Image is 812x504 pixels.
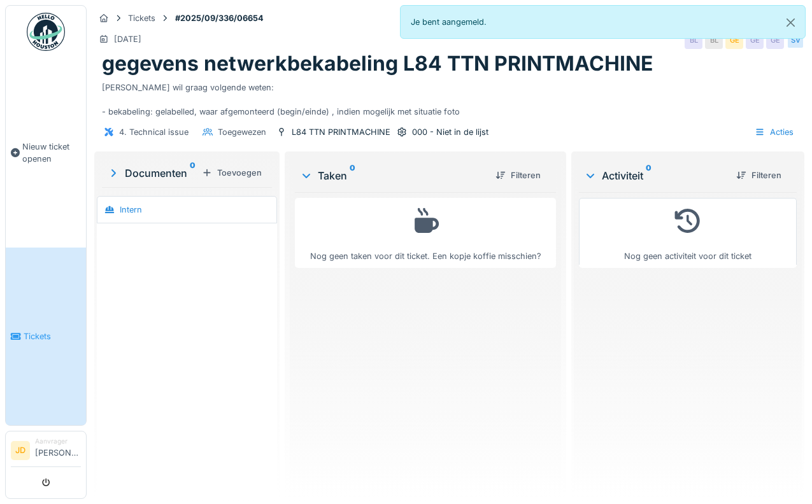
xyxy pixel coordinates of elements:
[400,5,806,39] div: Je bent aangemeld.
[685,31,702,49] div: BL
[102,52,653,76] h1: gegevens netwerkbekabeling L84 TTN PRINTMACHINE
[587,204,788,263] div: Nog geen activiteit voor dit ticket
[490,167,546,184] div: Filteren
[190,165,196,181] sup: 0
[22,141,81,165] span: Nieuw ticket openen
[218,126,266,138] div: Toegewezen
[35,437,81,464] li: [PERSON_NAME]
[776,6,805,39] button: Close
[350,168,355,183] sup: 0
[128,12,155,24] div: Tickets
[197,164,267,181] div: Toevoegen
[292,126,390,138] div: L84 TTN PRINTMACHINE
[6,248,86,425] a: Tickets
[705,31,723,49] div: BL
[787,31,804,49] div: SV
[746,31,764,49] div: GE
[6,58,86,248] a: Nieuw ticket openen
[35,437,81,446] div: Aanvrager
[24,330,81,342] span: Tickets
[170,12,269,24] strong: #2025/09/336/06654
[114,33,141,45] div: [DATE]
[107,165,197,181] div: Documenten
[584,168,726,183] div: Activiteit
[119,126,189,138] div: 4. Technical issue
[766,31,784,49] div: GE
[300,168,485,183] div: Taken
[303,204,547,263] div: Nog geen taken voor dit ticket. Een kopje koffie misschien?
[102,76,797,118] div: [PERSON_NAME] wil graag volgende weten: - bekabeling: gelabelled, waar afgemonteerd (begin/einde)...
[749,123,799,141] div: Acties
[11,441,30,460] li: JD
[11,437,81,467] a: JD Aanvrager[PERSON_NAME]
[646,168,652,183] sup: 0
[412,126,488,138] div: 000 - Niet in de lijst
[731,167,787,184] div: Filteren
[27,13,65,51] img: Badge_color-CXgf-gQk.svg
[725,31,743,49] div: GE
[120,204,142,216] div: Intern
